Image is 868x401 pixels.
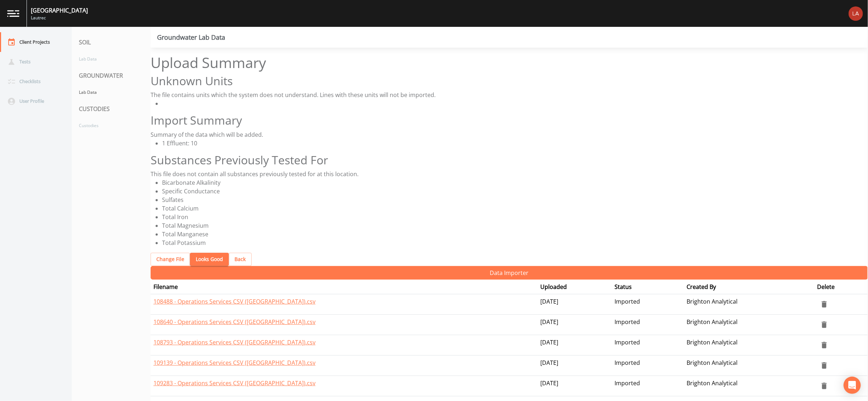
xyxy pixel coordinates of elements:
[612,280,684,294] th: Status
[151,54,868,71] h1: Upload Summary
[153,298,316,305] a: 108488 - Operations Services CSV ([GEOGRAPHIC_DATA]).csv
[537,376,612,396] td: [DATE]
[612,335,684,355] td: Imported
[151,130,868,139] div: Summary of the data which will be added.
[151,113,868,127] h2: Import Summary
[817,318,831,332] button: delete
[684,376,814,396] td: Brighton Analytical
[537,294,612,314] td: [DATE]
[151,266,868,280] button: Data Importer
[849,6,863,21] img: bd2ccfa184a129701e0c260bc3a09f9b
[162,204,868,213] li: Total Calcium
[153,379,316,387] a: 109283 - Operations Services CSV ([GEOGRAPHIC_DATA]).csv
[153,338,316,346] a: 108793 - Operations Services CSV ([GEOGRAPHIC_DATA]).csv
[844,377,861,394] div: Open Intercom Messenger
[612,376,684,396] td: Imported
[684,294,814,314] td: Brighton Analytical
[162,178,868,187] li: Bicarbonate Alkalinity
[537,335,612,355] td: [DATE]
[814,280,868,294] th: Delete
[229,253,252,266] button: Back
[817,358,831,373] button: delete
[537,280,612,294] th: Uploaded
[72,52,143,66] a: Lab Data
[537,314,612,335] td: [DATE]
[153,359,316,367] a: 109139 - Operations Services CSV ([GEOGRAPHIC_DATA]).csv
[31,15,88,21] div: Lautrec
[162,195,868,204] li: Sulfates
[151,74,868,88] h2: Unknown Units
[151,253,190,266] button: Change File
[151,91,868,99] div: The file contains units which the system does not understand. Lines with these units will not be ...
[684,335,814,355] td: Brighton Analytical
[157,34,225,40] div: Groundwater Lab Data
[31,6,88,15] div: [GEOGRAPHIC_DATA]
[162,139,868,148] li: 1 Effluent: 10
[153,318,316,326] a: 108640 - Operations Services CSV ([GEOGRAPHIC_DATA]).csv
[151,280,537,294] th: Filename
[72,66,151,86] div: GROUNDWATER
[72,119,143,132] a: Custodies
[7,10,19,17] img: logo
[162,221,868,230] li: Total Magnesium
[612,314,684,335] td: Imported
[612,294,684,314] td: Imported
[151,170,868,178] div: This file does not contain all substances previously tested for at this location.
[151,153,868,167] h2: Substances Previously Tested For
[72,99,151,119] div: CUSTODIES
[817,297,831,311] button: delete
[817,338,831,352] button: delete
[190,253,229,266] button: Looks Good
[72,32,151,52] div: SOIL
[684,280,814,294] th: Created By
[162,238,868,247] li: Total Potassium
[72,86,143,99] a: Lab Data
[162,230,868,238] li: Total Manganese
[684,355,814,376] td: Brighton Analytical
[537,355,612,376] td: [DATE]
[162,213,868,221] li: Total Iron
[684,314,814,335] td: Brighton Analytical
[817,379,831,393] button: delete
[162,187,868,195] li: Specific Conductance
[612,355,684,376] td: Imported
